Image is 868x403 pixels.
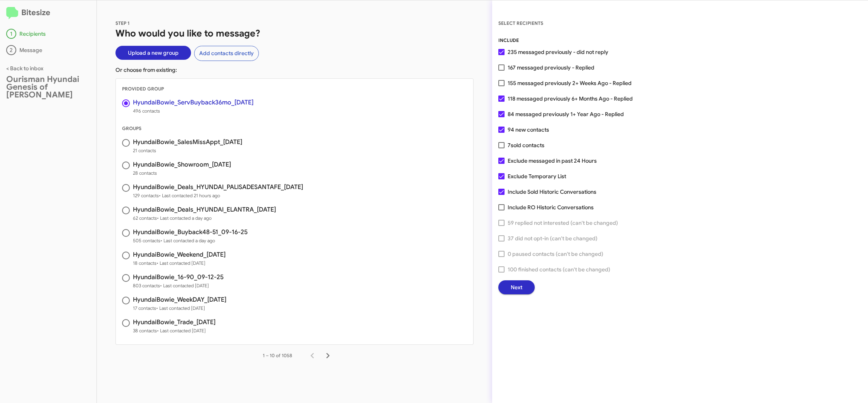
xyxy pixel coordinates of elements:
span: sold contacts [511,142,544,149]
span: 118 messaged previously 6+ Months Ago - Replied [508,94,633,103]
h3: HyundaiBowie_ServBuyback36mo_[DATE] [133,99,253,106]
h1: Who would you like to message? [115,27,474,40]
div: PROVIDED GROUP [116,85,473,93]
span: 235 messaged previously - did not reply [508,47,608,57]
h2: Bitesize [6,7,90,19]
span: 84 messaged previously 1+ Year Ago - Replied [508,109,624,119]
span: 38 contacts [133,327,215,335]
span: 155 messaged previously 2+ Weeks Ago - Replied [508,78,632,88]
span: • Last contacted [DATE] [160,283,209,288]
button: Next page [320,348,336,363]
button: Previous page [305,348,320,363]
span: 100 finished contacts (can't be changed) [508,265,610,274]
span: Next [511,280,522,294]
span: 37 did not opt-in (can't be changed) [508,234,598,243]
h3: HyundaiBowie_Weekend_[DATE] [133,252,226,258]
h3: HyundaiBowie_Showroom_[DATE] [133,162,231,168]
span: • Last contacted a day ago [160,238,215,243]
div: 1 – 10 of 1058 [263,352,292,360]
a: < Back to inbox [6,65,43,72]
span: 803 contacts [133,282,224,290]
span: • Last contacted a day ago [157,215,212,221]
span: 17 contacts [133,304,226,312]
span: 505 contacts [133,237,248,245]
span: SELECT RECIPIENTS [498,20,543,26]
span: 167 messaged previously - Replied [508,63,594,72]
span: 28 contacts [133,169,231,177]
div: GROUPS [116,125,473,132]
h3: HyundaiBowie_Deals_HYUNDAI_PALISADESANTAFE_[DATE] [133,184,303,190]
img: logo-minimal.svg [6,7,18,19]
span: 129 contacts [133,192,303,200]
button: Add contacts directly [194,46,259,61]
h3: HyundaiBowie_Trade_[DATE] [133,319,215,325]
span: • Last contacted [DATE] [157,260,205,266]
span: Include RO Historic Conversations [508,203,594,212]
span: 94 new contacts [508,125,549,134]
span: 62 contacts [133,214,276,222]
button: Next [498,280,535,294]
h3: HyundaiBowie_WeekDAY_[DATE] [133,297,226,303]
span: 7 [508,141,544,150]
span: Upload a new group [128,46,179,60]
span: 21 contacts [133,147,242,155]
div: INCLUDE [498,36,862,44]
h3: HyundaiBowie_Deals_HYUNDAI_ELANTRA_[DATE] [133,207,276,213]
span: Exclude Temporary List [508,172,566,181]
div: Recipients [6,29,90,39]
button: Upload a new group [115,46,191,60]
div: Message [6,45,90,55]
h3: HyundaiBowie_16-90_09-12-25 [133,274,224,280]
span: STEP 1 [115,20,130,26]
h3: HyundaiBowie_Buyback48-51_09-16-25 [133,229,248,235]
span: • Last contacted [DATE] [157,328,206,334]
span: • Last contacted [DATE] [156,305,205,311]
p: Or choose from existing: [115,66,474,74]
h3: HyundaiBowie_SalesMissAppt_[DATE] [133,139,242,145]
span: Exclude messaged in past 24 Hours [508,156,597,165]
span: 18 contacts [133,259,226,267]
div: 1 [6,29,16,39]
span: Include Sold Historic Conversations [508,187,596,196]
span: • Last contacted 21 hours ago [159,193,220,198]
span: 496 contacts [133,107,253,115]
span: 0 paused contacts (can't be changed) [508,249,603,259]
span: 59 replied not interested (can't be changed) [508,218,618,228]
div: Ourisman Hyundai Genesis of [PERSON_NAME] [6,75,90,99]
div: 2 [6,45,16,55]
